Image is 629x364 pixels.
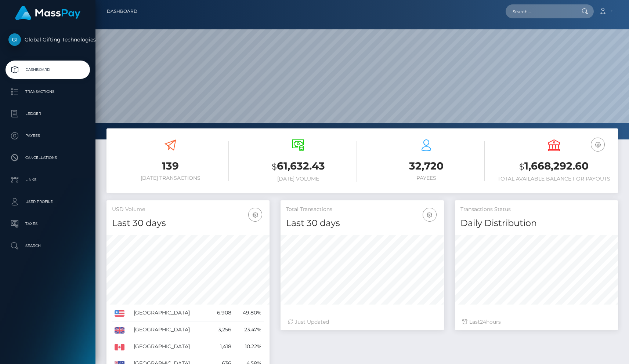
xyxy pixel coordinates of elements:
[6,171,90,189] a: Links
[112,206,264,213] h5: USD Volume
[6,193,90,211] a: User Profile
[6,105,90,123] a: Ledger
[15,6,80,20] img: MassPay Logo
[8,174,87,185] p: Links
[115,344,124,350] img: CA.png
[8,218,87,229] p: Taxes
[6,215,90,233] a: Taxes
[6,83,90,101] a: Transactions
[131,338,209,355] td: [GEOGRAPHIC_DATA]
[234,305,264,321] td: 49.80%
[115,310,124,317] img: US.png
[112,175,229,181] h6: [DATE] Transactions
[506,4,575,18] input: Search...
[286,217,438,230] h4: Last 30 days
[368,159,485,173] h3: 32,720
[496,176,612,182] h6: Total Available Balance for Payouts
[272,161,277,172] small: $
[6,61,90,79] a: Dashboard
[288,318,436,326] div: Just Updated
[131,305,209,321] td: [GEOGRAPHIC_DATA]
[462,318,611,326] div: Last hours
[8,196,87,207] p: User Profile
[131,321,209,338] td: [GEOGRAPHIC_DATA]
[8,152,87,163] p: Cancellations
[519,161,524,172] small: $
[368,175,485,181] h6: Payees
[240,159,357,174] h3: 61,632.43
[240,176,357,182] h6: [DATE] Volume
[6,36,90,43] span: Global Gifting Technologies Inc
[6,127,90,145] a: Payees
[496,159,612,174] h3: 1,668,292.60
[6,149,90,167] a: Cancellations
[112,159,229,173] h3: 139
[8,108,87,119] p: Ledger
[8,33,21,46] img: Global Gifting Technologies Inc
[8,86,87,97] p: Transactions
[234,338,264,355] td: 10.22%
[8,130,87,141] p: Payees
[480,318,486,325] span: 24
[107,4,137,19] a: Dashboard
[112,217,264,230] h4: Last 30 days
[209,321,234,338] td: 3,256
[286,206,438,213] h5: Total Transactions
[460,217,612,230] h4: Daily Distribution
[115,327,124,334] img: GB.png
[8,240,87,251] p: Search
[6,237,90,255] a: Search
[209,338,234,355] td: 1,418
[209,305,234,321] td: 6,908
[234,321,264,338] td: 23.47%
[8,64,87,75] p: Dashboard
[460,206,612,213] h5: Transactions Status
